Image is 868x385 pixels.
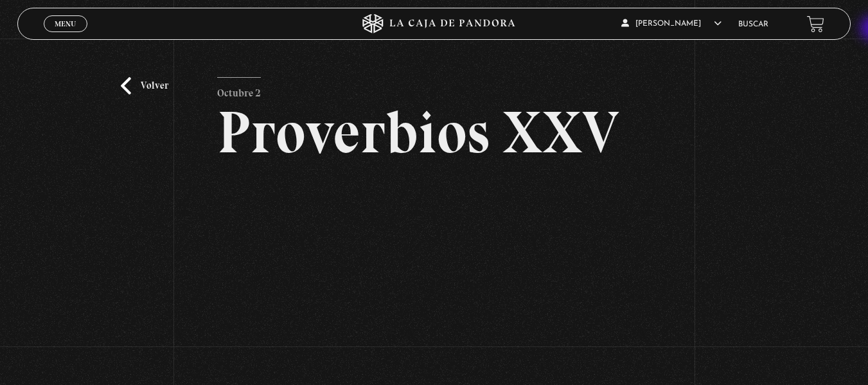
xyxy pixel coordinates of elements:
[50,31,80,40] span: Cerrar
[807,15,824,32] a: View your shopping cart
[55,20,76,28] span: Menu
[738,21,768,28] a: Buscar
[621,20,722,28] span: [PERSON_NAME]
[121,77,168,94] a: Volver
[217,77,261,103] p: Octubre 2
[217,103,650,162] h2: Proverbios XXV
